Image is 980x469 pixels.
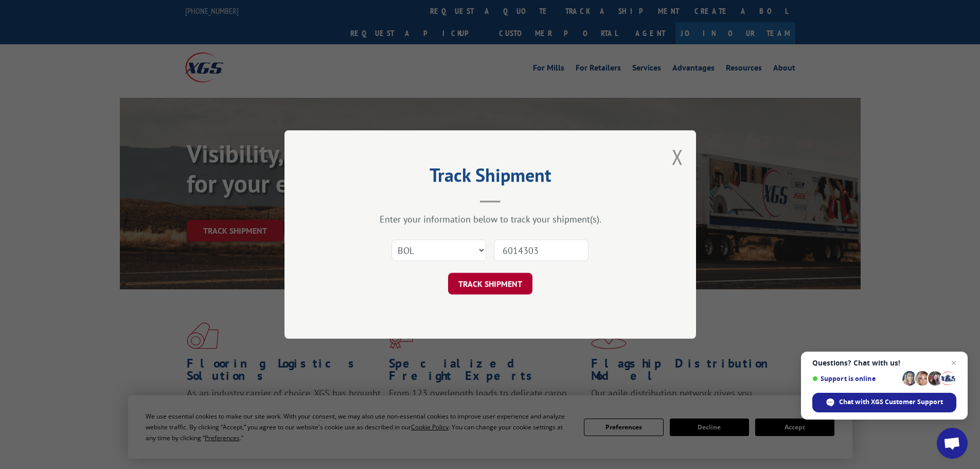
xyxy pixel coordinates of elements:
[336,213,645,225] div: Enter your information below to track your shipment(s).
[812,393,956,412] div: Chat with XGS Customer Support
[948,357,960,369] span: Close chat
[937,428,968,459] div: Open chat
[839,397,943,407] span: Chat with XGS Customer Support
[812,375,899,383] span: Support is online
[494,239,589,261] input: Number(s)
[336,168,645,187] h2: Track Shipment
[672,143,683,170] button: Close modal
[448,273,532,294] button: TRACK SHIPMENT
[812,359,956,367] span: Questions? Chat with us!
